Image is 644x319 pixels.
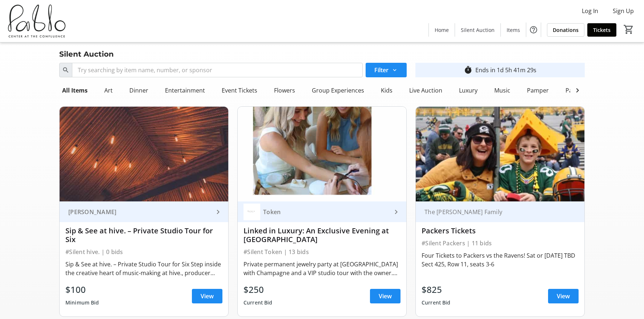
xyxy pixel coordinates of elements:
span: Tickets [593,26,611,34]
div: Art [101,83,116,98]
div: Packers Tickets [422,226,579,235]
div: Event Tickets [219,83,260,98]
span: Log In [582,7,598,15]
img: Linked in Luxury: An Exclusive Evening at Token [238,107,406,201]
div: Entertainment [162,83,208,98]
span: View [201,292,214,300]
span: View [379,292,392,300]
div: Live Auction [406,83,445,98]
div: Token [260,208,392,216]
a: Donations [547,23,584,37]
div: Kids [378,83,395,98]
div: $100 [65,283,99,296]
img: Pablo Center's Logo [4,3,69,39]
button: Sign Up [607,5,640,17]
div: Luxury [456,83,480,98]
div: Current Bid [243,296,273,309]
div: Dinner [126,83,151,98]
mat-icon: timer_outline [464,66,472,74]
img: Sip & See at hive. – Private Studio Tour for Six [60,107,228,201]
a: View [370,289,401,303]
div: #Silent hive. | 0 bids [65,247,222,257]
div: Sip & See at hive. – Private Studio Tour for Six [65,226,222,244]
div: Silent Auction [55,48,118,60]
div: All Items [59,83,90,98]
button: Help [526,23,541,37]
span: Home [435,26,449,34]
a: Silent Auction [455,23,500,37]
a: TokenToken [238,201,406,222]
a: Home [429,23,455,37]
div: The [PERSON_NAME] Family [422,208,570,216]
div: Current Bid [422,296,451,309]
a: [PERSON_NAME] [60,201,228,222]
a: Items [501,23,526,37]
div: $250 [243,283,273,296]
div: #Silent Packers | 11 bids [422,238,579,248]
img: Token [243,204,260,220]
div: Minimum Bid [65,296,99,309]
div: Group Experiences [309,83,367,98]
img: Packers Tickets [416,107,584,201]
span: Items [507,26,520,34]
a: View [548,289,579,303]
mat-icon: keyboard_arrow_right [214,208,222,216]
span: Filter [374,66,389,74]
div: Private permanent jewelry party at [GEOGRAPHIC_DATA] with Champagne and a VIP studio tour with th... [243,260,401,277]
div: Music [491,83,513,98]
div: [PERSON_NAME] [65,208,214,216]
div: #Silent Token | 13 bids [243,247,401,257]
span: Donations [553,26,579,34]
input: Try searching by item name, number, or sponsor [72,63,363,77]
span: Sign Up [613,7,634,15]
a: Tickets [587,23,616,37]
a: View [192,289,222,303]
mat-icon: keyboard_arrow_right [392,208,401,216]
span: Silent Auction [461,26,495,34]
div: Flowers [271,83,298,98]
button: Filter [366,63,407,77]
span: View [557,292,570,300]
div: Sip & See at hive. – Private Studio Tour for Six Step inside the creative heart of music-making a... [65,260,222,277]
div: Four Tickets to Packers vs the Ravens! Sat or [DATE] TBD Sect 425, Row 11, seats 3-6 [422,251,579,269]
button: Cart [622,23,635,36]
div: Ends in 1d 5h 41m 29s [475,66,536,74]
div: Pamper [524,83,552,98]
div: Party [563,83,583,98]
div: $825 [422,283,451,296]
button: Log In [576,5,604,17]
div: Linked in Luxury: An Exclusive Evening at [GEOGRAPHIC_DATA] [243,226,401,244]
